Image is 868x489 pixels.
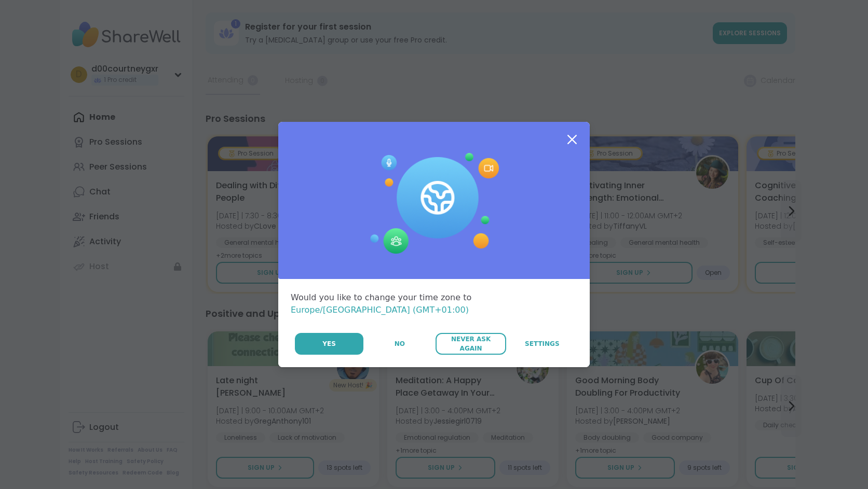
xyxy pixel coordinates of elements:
img: Session Experience [369,153,499,255]
span: No [395,339,405,348]
a: Settings [507,333,577,355]
button: No [364,333,435,355]
span: Settings [525,339,560,348]
button: Never Ask Again [436,333,506,355]
button: Yes [295,333,363,355]
span: Yes [322,339,336,348]
div: Would you like to change your time zone to [291,291,577,316]
span: Europe/[GEOGRAPHIC_DATA] (GMT+01:00) [291,305,469,315]
span: Never Ask Again [441,334,500,353]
